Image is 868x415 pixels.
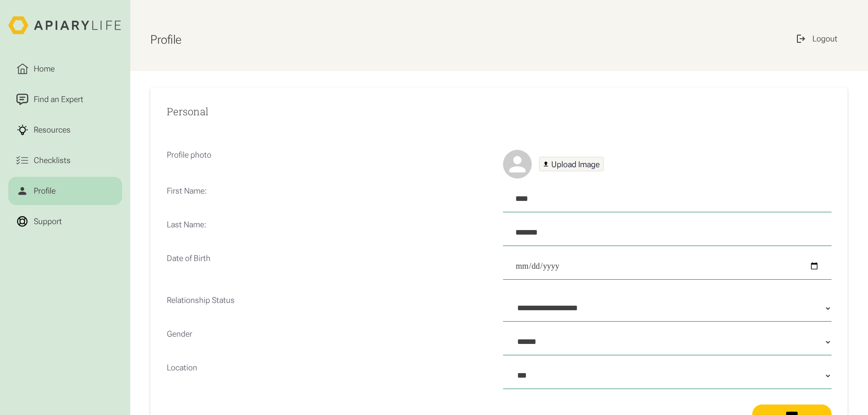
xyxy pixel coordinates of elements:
h2: Personal [167,104,495,119]
p: Last Name: [167,220,495,246]
div: Profile [31,185,57,197]
div: Resources [31,124,72,136]
div: Upload Image [551,158,600,170]
h1: Profile [150,32,181,47]
p: Relationship Status [167,295,495,322]
a: Logout [787,25,847,53]
a: Home [8,55,122,83]
a: Find an Expert [8,85,122,114]
p: Gender [167,329,495,355]
div: Find an Expert [31,93,85,106]
div: Logout [811,32,840,45]
a: Checklists [8,146,122,175]
a: Upload Image [539,157,604,171]
p: Date of Birth [167,253,495,288]
div: Home [31,63,56,75]
a: Resources [8,116,122,144]
p: Profile photo [167,150,495,179]
div: Support [31,215,64,228]
p: First Name: [167,186,495,212]
div: Checklists [31,154,72,167]
a: Support [8,207,122,236]
p: Location [167,363,495,397]
a: Profile [8,177,122,205]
